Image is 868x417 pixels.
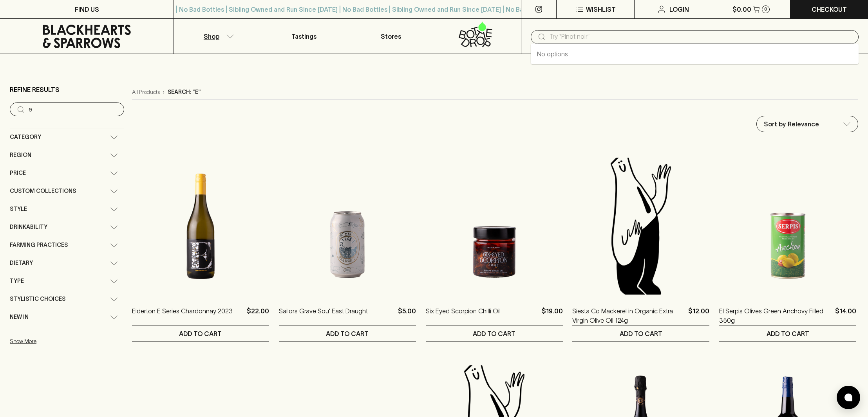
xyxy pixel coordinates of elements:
p: $12.00 [688,306,709,325]
p: Shop [204,32,219,41]
div: Stylistic Choices [10,290,124,308]
button: ADD TO CART [572,325,709,342]
a: Six Eyed Scorpion Chilli Oil [426,306,501,325]
span: Stylistic Choices [10,294,65,304]
button: Show More [10,333,112,349]
p: Refine Results [10,85,60,94]
p: Checkout [812,5,847,14]
p: ADD TO CART [767,329,809,338]
p: ADD TO CART [179,329,222,338]
p: $22.00 [247,306,269,325]
div: Type [10,272,124,290]
p: ADD TO CART [620,329,662,338]
div: Dietary [10,254,124,272]
a: Tastings [261,19,347,54]
button: ADD TO CART [132,325,269,342]
a: Stores [347,19,434,54]
span: Dietary [10,258,33,268]
button: ADD TO CART [426,325,563,342]
div: Category [10,128,124,146]
p: $0.00 [732,5,751,14]
a: All Products [132,88,160,96]
img: bubble-icon [844,394,852,401]
img: El Serpis Olives Green Anchovy Filled 350g [719,158,856,295]
a: Elderton E Series Chardonnay 2023 [132,306,233,325]
div: Price [10,164,124,182]
div: Sort by Relevance [757,116,858,132]
a: El Serpis Olives Green Anchovy Filled 350g [719,306,832,325]
p: Search: "e" [168,88,201,96]
span: Region [10,150,31,160]
div: Region [10,146,124,164]
span: New In [10,312,29,322]
span: Custom Collections [10,186,76,196]
div: Custom Collections [10,182,124,200]
p: Stores [381,32,401,41]
p: 0 [764,7,767,11]
p: FIND US [75,5,99,14]
p: ADD TO CART [473,329,515,338]
p: Login [669,5,689,14]
span: Drinkability [10,222,47,232]
p: Sort by Relevance [764,119,819,129]
p: $5.00 [398,306,416,325]
span: Category [10,132,41,142]
span: Farming Practices [10,240,68,250]
input: Try “Pinot noir” [29,103,118,116]
img: Elderton E Series Chardonnay 2023 [132,158,269,295]
div: New In [10,308,124,326]
p: ADD TO CART [326,329,369,338]
div: Style [10,200,124,218]
div: Drinkability [10,218,124,236]
p: $14.00 [835,306,856,325]
img: Six Eyed Scorpion Chilli Oil [426,158,563,295]
button: Shop [174,19,260,54]
div: Farming Practices [10,236,124,254]
span: Type [10,276,24,286]
input: Try "Pinot noir" [550,31,852,43]
img: Sailors Grave Sou' East Draught [279,158,416,295]
img: Blackhearts & Sparrows Man [572,158,709,295]
span: Price [10,168,26,178]
a: Sailors Grave Sou' East Draught [279,306,368,325]
span: Style [10,204,27,214]
p: › [163,88,165,96]
a: Siesta Co Mackerel in Organic Extra Virgin Olive Oil 124g [572,306,685,325]
p: Wishlist [586,5,616,14]
div: No options [531,44,859,64]
button: ADD TO CART [279,325,416,342]
p: Tastings [291,32,316,41]
p: $19.00 [542,306,563,325]
button: ADD TO CART [719,325,856,342]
